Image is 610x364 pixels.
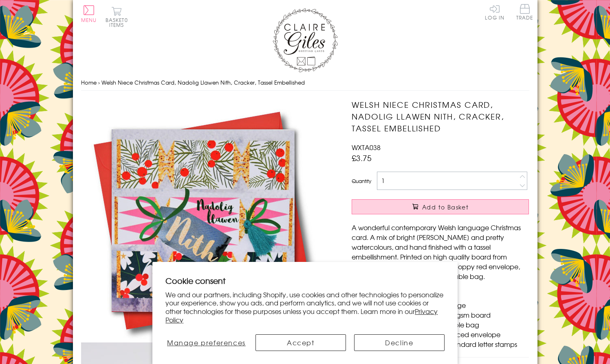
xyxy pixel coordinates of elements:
[352,152,372,163] span: £3.75
[255,334,346,351] button: Accept
[81,99,326,342] img: Welsh Niece Christmas Card, Nadolig Llawen Nith, Cracker, Tassel Embellished
[81,16,97,24] span: Menu
[352,142,381,152] span: WXTA038
[352,222,529,281] p: A wonderful contemporary Welsh language Christmas card. A mix of bright [PERSON_NAME] and pretty ...
[273,8,338,72] img: Claire Giles Greetings Cards
[422,203,469,211] span: Add to Basket
[352,177,371,185] label: Quantity
[101,78,305,86] span: Welsh Niece Christmas Card, Nadolig Llawen Nith, Cracker, Tassel Embellished
[98,78,100,86] span: ›
[81,5,97,22] button: Menu
[109,16,128,28] span: 0 items
[106,7,128,27] button: Basket0 items
[167,338,246,347] span: Manage preferences
[352,99,529,134] h1: Welsh Niece Christmas Card, Nadolig Llawen Nith, Cracker, Tassel Embellished
[165,334,247,351] button: Manage preferences
[81,78,97,86] a: Home
[81,74,529,91] nav: breadcrumbs
[516,4,533,22] a: Trade
[165,290,445,324] p: We and our partners, including Shopify, use cookies and other technologies to personalize your ex...
[516,4,533,20] span: Trade
[354,334,445,351] button: Decline
[485,4,504,20] a: Log In
[165,275,445,286] h2: Cookie consent
[165,306,438,325] a: Privacy Policy
[352,199,529,214] button: Add to Basket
